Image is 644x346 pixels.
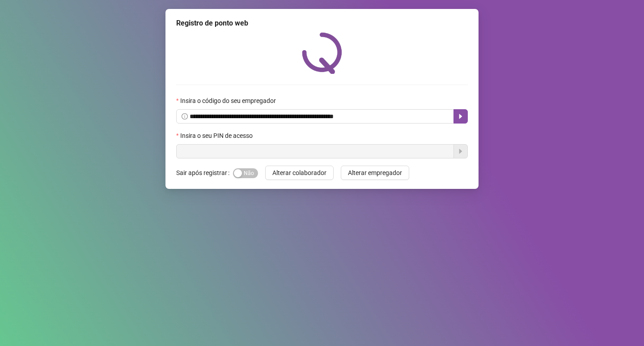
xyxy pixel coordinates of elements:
span: Alterar colaborador [272,168,326,178]
span: caret-right [457,113,464,120]
button: Alterar colaborador [265,166,334,180]
label: Sair após registrar [176,166,233,180]
button: Alterar empregador [341,166,409,180]
span: info-circle [182,113,188,120]
label: Insira o código do seu empregador [176,96,282,106]
span: Alterar empregador [348,168,402,178]
img: QRPoint [302,32,342,74]
label: Insira o seu PIN de acesso [176,131,258,141]
div: Registro de ponto web [176,18,468,29]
